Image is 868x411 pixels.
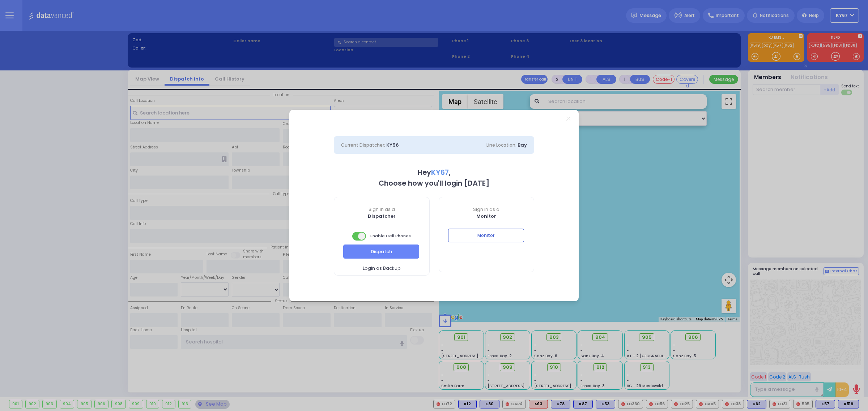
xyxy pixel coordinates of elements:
b: Choose how you'll login [DATE] [379,178,489,188]
span: Enable Cell Phones [352,231,411,241]
a: Close [566,117,570,121]
b: Hey , [418,168,451,177]
b: Dispatcher [368,213,396,220]
button: Dispatch [343,245,419,258]
button: Monitor [448,229,524,242]
span: Login as Backup [363,265,401,272]
span: Sign in as a [334,206,429,213]
b: Monitor [476,213,496,220]
span: Bay [518,142,527,148]
span: Current Dispatcher: [341,142,385,148]
span: KY56 [386,142,399,148]
span: Sign in as a [439,206,534,213]
span: KY67 [431,168,449,177]
span: Line Location: [486,142,516,148]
